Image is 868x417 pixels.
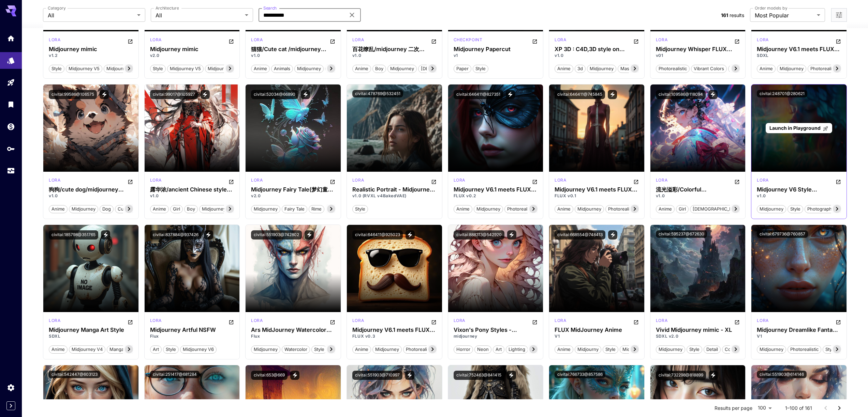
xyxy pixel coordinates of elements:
p: lora [757,177,768,183]
button: Open in CivitAI [836,177,841,185]
button: anime [352,64,371,73]
button: civitai:837884@937426 [150,230,201,240]
button: midjourney [251,204,280,213]
button: photorealistic [403,345,437,354]
h3: Midjourney mimic [49,46,133,52]
span: midjourney v6 [180,346,216,353]
span: vibrant colors [691,65,726,72]
span: photorealistic [788,346,821,353]
button: midjourney [777,64,806,73]
span: girl [171,206,182,213]
h3: 百花缭乱/midjourney 二次元/midjourney anime style [PERSON_NAME] [352,46,437,52]
button: photorealistic [656,64,690,73]
span: midjourney [251,206,280,213]
button: art [493,345,504,354]
span: anime [555,65,573,72]
p: v1.0 [251,52,335,59]
div: API Keys [7,144,15,153]
button: View trigger words [100,90,109,99]
div: SDXL 1.0 [352,177,364,185]
button: photography [805,204,837,213]
button: rime [309,204,324,213]
h3: 露华浓/ancient Chinese style/古风/midjourney style [PERSON_NAME] [150,186,234,193]
span: art [150,346,161,353]
span: photorealistic [606,206,639,213]
button: boy [372,64,386,73]
button: anime [454,204,472,213]
span: girl [676,206,688,213]
button: Open in CivitAI [128,37,133,45]
button: Open in CivitAI [229,318,234,326]
button: Open in CivitAI [836,318,841,326]
button: midjourney [474,204,503,213]
div: SDXL 1.0 [150,37,162,45]
h3: Midjourney Papercut [454,46,538,52]
span: midjourny [575,346,601,353]
span: boy [373,65,386,72]
button: View trigger words [301,90,310,99]
span: anime [555,206,573,213]
button: civitai:551903@742802 [251,230,302,240]
span: style [353,206,368,213]
button: civitai:752463@841415 [454,371,504,380]
button: style [603,345,618,354]
h3: Midjourney V6.1 meets FLUX 🖼️ [+ILLUSTRIOUS / SDXL] [757,46,841,52]
p: lora [454,177,465,183]
button: midjourney v4 [69,345,105,354]
a: Launch in Playground [766,123,832,134]
button: 3d [575,64,586,73]
button: ethereal [728,64,751,73]
button: midjourney [294,64,324,73]
button: midjourney [575,204,604,213]
span: anime [757,65,775,72]
button: photorealistic [504,204,538,213]
div: Usage [7,167,15,175]
div: SD 1.5 [251,37,263,45]
button: midjourney [757,345,786,354]
button: style [788,204,803,213]
p: lora [555,177,566,183]
button: Open in CivitAI [128,318,133,326]
p: v1.0 [555,52,639,59]
button: Open in CivitAI [431,318,437,326]
button: horror [454,345,473,354]
button: girl [676,204,689,213]
button: civitai:542447@603123 [49,371,100,378]
span: style [823,346,838,353]
span: rime [309,206,324,213]
button: anime [150,204,169,213]
div: SD 1.5 [150,177,162,185]
div: Settings [7,383,15,392]
p: lora [352,37,364,43]
p: lora [251,37,263,43]
span: photorealistic [656,65,689,72]
span: anime [49,206,67,213]
button: View trigger words [708,90,718,99]
span: anime [454,206,472,213]
span: anime [150,206,168,213]
p: lora [49,37,60,43]
div: SD 1.5 [251,177,263,185]
button: civitai:679736@760857 [757,230,808,238]
div: Library [7,100,15,109]
button: anime [251,64,270,73]
h3: XP 3D : C4D,3D style on Midjourney [555,46,639,52]
button: anime [49,345,68,354]
button: cute [115,204,131,213]
button: midjourney [199,204,229,213]
button: View trigger words [507,230,516,240]
button: style [823,345,838,354]
button: photorealistic [605,204,639,213]
button: View trigger words [709,371,718,380]
button: style [352,204,368,213]
span: All [156,11,242,19]
button: lighting [506,345,528,354]
span: photorealistic [403,346,437,353]
span: photorealistic [505,206,538,213]
span: detail [704,346,720,353]
label: Search [263,5,277,11]
span: fairy tale [282,206,307,213]
button: Open in CivitAI [229,37,234,45]
button: Open in CivitAI [330,177,335,185]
